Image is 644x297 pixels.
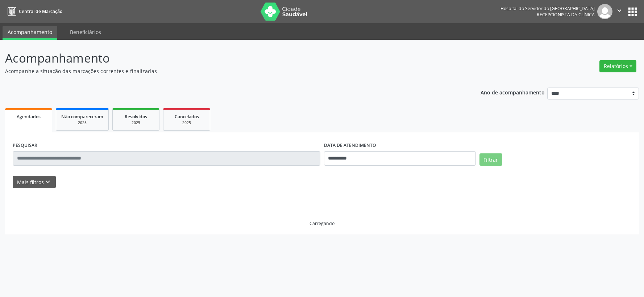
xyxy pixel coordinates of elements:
span: Não compareceram [61,114,103,120]
span: Cancelados [175,114,199,120]
label: PESQUISAR [13,140,37,151]
p: Acompanhe a situação das marcações correntes e finalizadas [5,67,449,75]
span: Agendados [17,114,41,120]
i:  [615,7,623,14]
div: Carregando [309,220,335,226]
button: apps [626,5,639,18]
i: keyboard_arrow_down [44,178,52,186]
label: DATA DE ATENDIMENTO [324,140,376,151]
p: Ano de acompanhamento [481,88,545,97]
div: Hospital do Servidor do [GEOGRAPHIC_DATA] [500,5,595,12]
span: Resolvidos [125,114,147,120]
span: Central de Marcação [19,8,62,14]
button: Relatórios [599,60,636,72]
button:  [612,4,626,19]
div: 2025 [61,120,103,126]
a: Beneficiários [65,26,106,38]
span: Recepcionista da clínica [537,12,595,18]
button: Mais filtroskeyboard_arrow_down [13,176,56,188]
a: Central de Marcação [5,5,62,17]
div: 2025 [169,120,205,126]
img: img [597,4,612,19]
div: 2025 [118,120,154,126]
a: Acompanhamento [3,26,57,40]
p: Acompanhamento [5,49,449,67]
button: Filtrar [479,153,502,166]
